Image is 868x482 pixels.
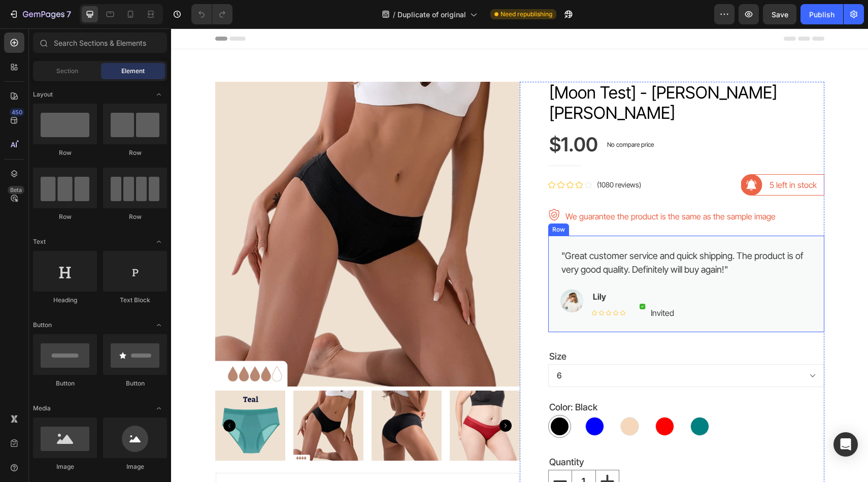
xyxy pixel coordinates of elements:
[57,452,84,467] div: Details
[422,262,503,274] p: Lily
[56,67,78,76] span: Section
[191,4,232,24] div: Undo/Redo
[33,379,97,388] div: Button
[151,86,167,103] span: Toggle open
[33,462,97,471] div: Image
[436,113,483,119] p: No compare price
[800,4,843,24] button: Publish
[328,391,341,403] button: Carousel Next Arrow
[570,146,591,167] img: Alt Image
[393,9,395,20] span: /
[588,453,652,466] p: (808) 555 - 0111
[103,462,167,471] div: Image
[33,212,97,221] div: Row
[8,186,24,194] div: Beta
[469,275,475,281] img: Alt Image
[425,442,448,464] button: increment
[33,237,46,246] span: Text
[103,148,167,157] div: Row
[480,278,503,291] p: Invited
[598,150,646,163] p: 5 left in stock
[389,261,413,284] img: Alt Image
[400,442,425,464] input: quantity
[379,197,396,206] div: Row
[394,182,605,194] p: We guarantee the product is the same as the sample image
[397,9,466,20] span: Duplicate of original
[103,296,167,305] div: Text Block
[10,108,24,116] div: 450
[151,234,167,250] span: Toggle open
[103,379,167,388] div: Button
[390,220,640,248] p: "Great customer service and quick shipping. The product is of very good quality. Definitely will ...
[151,400,167,416] span: Toggle open
[377,53,653,95] h1: [Moon Test] - [PERSON_NAME] [PERSON_NAME]
[377,104,428,129] div: $1.00
[151,317,167,333] span: Toggle open
[121,67,145,76] span: Element
[33,148,97,157] div: Row
[33,296,97,305] div: Heading
[33,90,53,99] span: Layout
[377,320,396,336] legend: Size
[378,442,400,464] button: decrement
[426,151,470,162] p: (1080 reviews)
[377,371,427,387] legend: Color: Black
[763,4,796,24] button: Save
[33,320,52,330] span: Button
[833,432,858,457] div: Open Intercom Messenger
[500,10,552,19] span: Need republishing
[809,9,834,20] div: Publish
[66,8,71,20] p: 7
[377,180,389,192] img: Alt Image
[103,212,167,221] div: Row
[33,404,51,413] span: Media
[33,33,167,53] input: Search Sections & Elements
[4,4,76,24] button: 7
[171,28,868,482] iframe: Design area
[772,10,788,19] span: Save
[377,426,507,441] div: Quantity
